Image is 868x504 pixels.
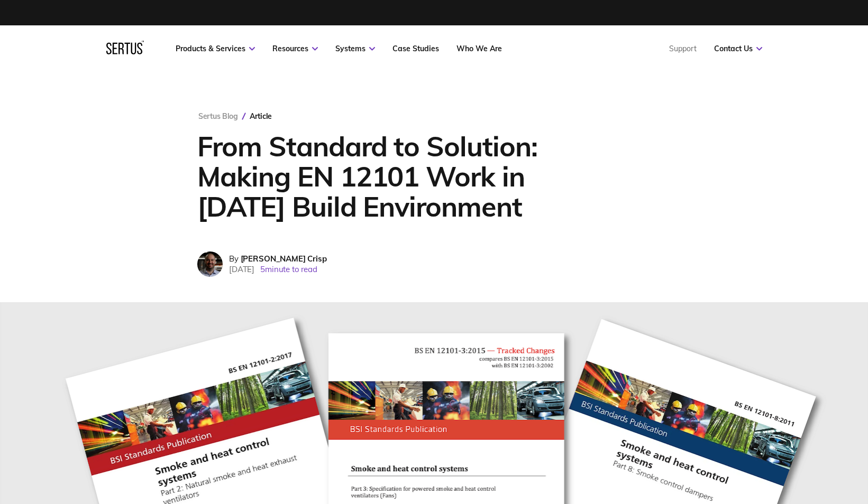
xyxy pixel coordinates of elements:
[272,44,318,53] a: Resources
[335,44,375,53] a: Systems
[229,254,327,264] div: By
[260,264,317,274] span: 5 minute to read
[197,131,602,222] h1: From Standard to Solution: Making EN 12101 Work in [DATE] Build Environment
[669,44,697,53] a: Support
[198,111,238,121] a: Sertus Blog
[714,44,762,53] a: Contact Us
[229,264,254,274] span: [DATE]
[176,44,255,53] a: Products & Services
[456,44,502,53] a: Who We Are
[392,44,439,53] a: Case Studies
[241,254,327,264] span: [PERSON_NAME] Crisp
